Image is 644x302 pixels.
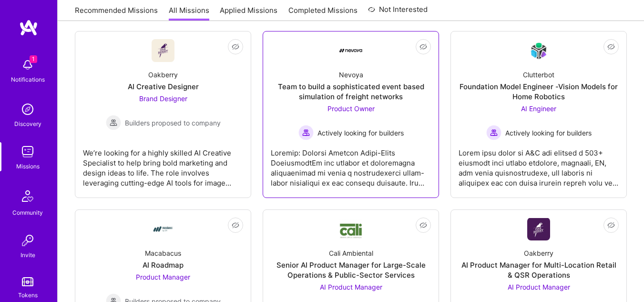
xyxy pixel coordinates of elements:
[298,125,314,140] img: Actively looking for builders
[288,5,358,21] a: Completed Missions
[508,283,570,291] span: AI Product Manager
[152,218,174,240] img: Company Logo
[83,140,243,188] div: We’re looking for a highly skilled AI Creative Specialist to help bring bold marketing and design...
[139,94,187,103] span: Brand Designer
[11,74,45,84] div: Notifications
[232,221,239,229] i: icon EyeClosed
[19,19,38,36] img: logo
[607,43,615,51] i: icon EyeClosed
[18,55,37,74] img: bell
[486,125,501,140] img: Actively looking for builders
[169,5,209,21] a: All Missions
[271,260,431,280] div: Senior AI Product Manager for Large-Scale Operations & Public-Sector Services
[317,128,404,138] span: Actively looking for builders
[16,185,39,208] img: Community
[271,82,431,102] div: Team to build a sophisticated event based simulation of freight networks
[106,115,121,130] img: Builders proposed to company
[419,43,427,51] i: icon EyeClosed
[339,49,362,52] img: Company Logo
[459,39,619,190] a: Company LogoClutterbotFoundation Model Engineer -Vision Models for Home RoboticsAI Engineer Activ...
[271,140,431,188] div: Loremip: Dolorsi Ametcon Adipi-Elits DoeiusmodtEm inc utlabor et doloremagna aliquaenimad mi veni...
[271,39,431,190] a: Company LogoNevoyaTeam to build a sophisticated event based simulation of freight networksProduct...
[521,104,556,113] span: AI Engineer
[12,208,43,218] div: Community
[607,221,615,229] i: icon EyeClosed
[125,118,221,128] span: Builders proposed to company
[18,142,37,161] img: teamwork
[152,39,174,62] img: Company Logo
[505,128,592,138] span: Actively looking for builders
[329,248,373,258] div: Cali Ambiental
[523,70,554,80] div: Clutterbot
[220,5,277,21] a: Applied Missions
[22,277,33,286] img: tokens
[339,70,363,80] div: Nevoya
[75,5,158,21] a: Recommended Missions
[320,283,382,291] span: AI Product Manager
[145,248,181,258] div: Macabacus
[83,39,243,190] a: Company LogoOakberryAI Creative DesignerBrand Designer Builders proposed to companyBuilders propo...
[136,273,190,281] span: Product Manager
[20,250,35,260] div: Invite
[524,248,553,258] div: Oakberry
[14,119,41,129] div: Discovery
[16,161,40,171] div: Missions
[459,260,619,280] div: AI Product Manager for Multi-Location Retail & QSR Operations
[339,219,362,239] img: Company Logo
[419,221,427,229] i: icon EyeClosed
[368,4,428,21] a: Not Interested
[527,218,550,240] img: Company Logo
[232,43,239,51] i: icon EyeClosed
[18,290,38,300] div: Tokens
[148,70,178,80] div: Oakberry
[30,55,37,63] span: 1
[327,104,375,113] span: Product Owner
[18,100,37,119] img: discovery
[527,40,550,62] img: Company Logo
[459,140,619,188] div: Lorem ipsu dolor si A&C adi elitsed d 503+ eiusmodt inci utlabo etdolore, magnaali, EN, adm venia...
[143,260,184,270] div: AI Roadmap
[18,231,37,250] img: Invite
[128,82,199,92] div: AI Creative Designer
[459,82,619,102] div: Foundation Model Engineer -Vision Models for Home Robotics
